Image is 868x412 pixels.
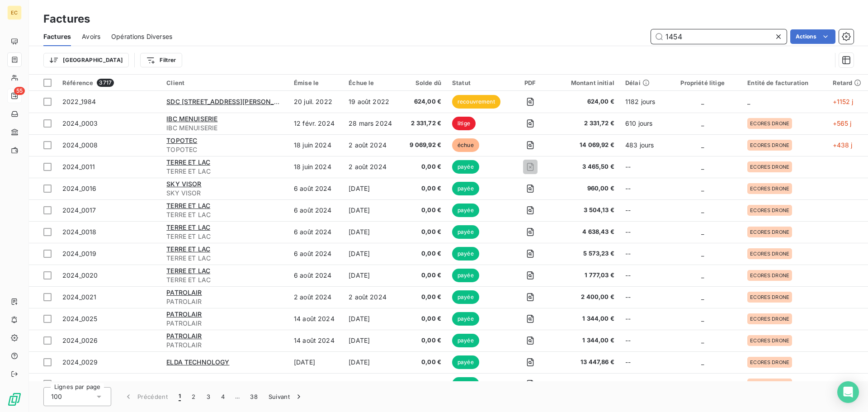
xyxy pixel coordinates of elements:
span: _ [747,98,750,105]
span: payée [452,312,479,326]
span: TERRE ET LAC [166,210,283,219]
span: 624,00 € [404,97,441,106]
span: ECORES DRONE [750,360,789,365]
span: 2024_0008 [62,141,98,149]
span: 2024_0029 [62,358,98,366]
span: … [230,389,245,404]
span: payée [452,225,479,239]
span: 2024_0025 [62,315,97,322]
td: [DATE] [343,308,399,330]
span: _ [701,141,704,149]
button: 2 [186,387,201,406]
td: 18 juin 2024 [288,156,343,178]
span: 0,00 € [404,379,441,388]
span: 2024_0003 [62,119,98,127]
span: 0,00 € [404,162,441,171]
span: _ [701,358,704,366]
span: TERRE ET LAC [166,202,210,209]
div: Délai [625,79,658,86]
span: payée [452,160,479,174]
td: 6 août 2024 [288,265,343,286]
td: [DATE] [288,351,343,373]
div: Open Intercom Messenger [837,381,859,403]
td: 2 août 2024 [288,286,343,308]
div: Propriété litige [669,79,736,86]
span: 9 319,58 € [558,379,614,388]
h3: Factures [43,11,90,27]
td: 610 jours [620,113,663,134]
span: 2024_0019 [62,250,96,257]
td: -- [620,178,663,199]
td: [DATE] [343,221,399,243]
span: 1 344,00 € [558,336,614,345]
td: 6 août 2024 [288,199,343,221]
input: Rechercher [651,29,787,44]
span: 2024_0018 [62,228,96,236]
div: Statut [452,79,502,86]
span: ECORES DRONE [750,229,789,235]
span: 14 069,92 € [558,141,614,150]
button: Précédent [118,387,173,406]
span: PATROLAIR [166,310,202,318]
span: payée [452,377,479,391]
span: PATROLAIR [166,319,283,328]
div: Solde dû [404,79,441,86]
td: -- [620,221,663,243]
span: TERRE ET LAC [166,275,283,284]
span: PATROLAIR [166,289,202,296]
span: 624,00 € [558,97,614,106]
span: 1 344,00 € [558,314,614,323]
span: +1152 j [833,98,854,105]
span: TERRE ET LAC [166,158,210,166]
span: 1 777,03 € [558,271,614,280]
span: ECORES DRONE [750,142,789,148]
button: 4 [216,387,230,406]
span: _ [701,228,704,236]
span: 0,00 € [404,293,441,302]
span: 2 331,72 € [404,119,441,128]
span: 2024_0017 [62,206,96,214]
td: 20 juil. 2022 [288,91,343,113]
td: 2 août 2024 [343,156,399,178]
span: TERRE ET LAC [166,267,210,275]
button: Actions [790,29,835,44]
div: Émise le [294,79,338,86]
button: Suivant [263,387,309,406]
span: payée [452,355,479,369]
td: 6 août 2024 [288,221,343,243]
span: 2 331,72 € [558,119,614,128]
span: litige [452,117,476,130]
div: Montant initial [558,79,614,86]
td: -- [620,351,663,373]
span: _ [701,271,704,279]
span: PATROLAIR [166,297,283,306]
span: 2024_0030 [62,380,98,388]
div: Échue le [349,79,393,86]
span: Opérations Diverses [111,32,172,41]
td: -- [620,265,663,286]
td: -- [620,243,663,265]
span: IBC MENUISERIE [166,115,217,123]
td: [DATE] [343,330,399,351]
div: Client [166,79,283,86]
span: ECORES DRONE [750,186,789,191]
span: _ [701,185,704,192]
span: Factures [43,32,71,41]
span: 1 [179,392,181,401]
span: payée [452,182,479,195]
td: [DATE] [343,351,399,373]
span: PATROLAIR [166,332,202,340]
td: -- [620,286,663,308]
span: SDC [STREET_ADDRESS][PERSON_NAME] [166,98,295,105]
span: TOPOTEC [166,145,283,154]
td: -- [620,373,663,395]
span: ECORES DRONE [750,251,789,256]
button: Filtrer [140,53,182,67]
div: Retard [833,79,863,86]
span: 2024_0011 [62,163,95,170]
span: 9 069,92 € [404,141,441,150]
button: 38 [245,387,263,406]
span: ECORES DRONE [750,208,789,213]
td: [DATE] [343,178,399,199]
span: TERRE ET LAC [166,232,283,241]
